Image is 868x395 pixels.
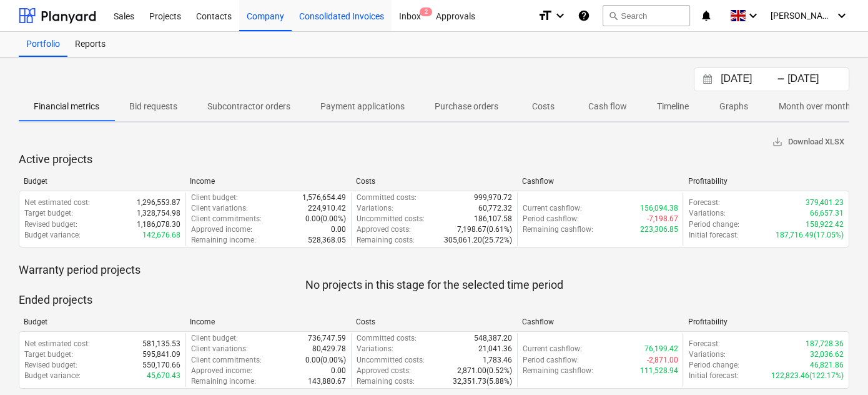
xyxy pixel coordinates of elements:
[772,135,844,149] span: Download XLSX
[588,100,627,113] p: Cash flow
[523,355,579,366] p: Period cashflow :
[357,344,393,354] p: Variations :
[435,100,498,113] p: Purchase orders
[19,152,849,167] p: Active projects
[24,208,73,219] p: Target budget :
[603,5,690,26] button: Search
[785,71,849,88] input: End Date
[357,235,415,246] p: Remaining costs :
[457,366,512,376] p: 2,871.00 ( 0.52% )
[19,292,849,307] p: Ended projects
[190,177,346,186] div: Income
[834,8,849,23] i: keyboard_arrow_down
[779,100,851,113] p: Month over month
[137,208,180,219] p: 1,328,754.98
[474,192,512,203] p: 999,970.72
[191,203,248,214] p: Client variations :
[137,219,180,230] p: 1,186,078.30
[772,136,783,147] span: save_alt
[191,355,262,366] p: Client commitments :
[719,100,749,113] p: Graphs
[688,208,725,219] p: Variations :
[688,339,719,349] p: Forecast :
[191,235,256,246] p: Remaining income :
[777,76,785,83] div: -
[191,344,248,354] p: Client variations :
[453,376,512,387] p: 32,351.73 ( 5.88% )
[553,8,568,23] i: keyboard_arrow_down
[746,8,761,23] i: keyboard_arrow_down
[357,355,425,366] p: Uncommitted costs :
[357,214,425,224] p: Uncommitted costs :
[24,317,180,326] div: Budget
[639,224,678,235] p: 223,306.85
[718,71,782,88] input: Start Date
[357,376,415,387] p: Remaining costs :
[474,333,512,344] p: 548,387.20
[657,100,689,113] p: Timeline
[357,203,393,214] p: Variations :
[190,317,346,326] div: Income
[34,100,99,113] p: Financial metrics
[771,371,844,381] p: 122,823.46 ( 122.17% )
[308,376,346,387] p: 143,880.67
[191,224,252,235] p: Approved income :
[67,32,113,57] div: Reports
[308,203,346,214] p: 224,910.42
[331,366,346,376] p: 0.00
[483,355,512,366] p: 1,783.46
[357,192,417,203] p: Committed costs :
[305,214,346,224] p: 0.00 ( 0.00% )
[528,100,558,113] p: Costs
[646,214,678,224] p: -7,198.67
[806,335,868,395] iframe: Chat Widget
[24,230,81,241] p: Budget variance :
[19,277,849,292] p: No projects in this stage for the selected time period
[522,177,678,186] div: Cashflow
[700,8,713,23] i: notifications
[356,317,512,326] div: Costs
[142,349,180,360] p: 595,841.09
[308,333,346,344] p: 736,747.59
[688,349,725,360] p: Variations :
[523,224,593,235] p: Remaining cashflow :
[129,100,177,113] p: Bid requests
[688,219,739,230] p: Period change :
[24,371,81,381] p: Budget variance :
[608,11,618,21] span: search
[191,376,256,387] p: Remaining income :
[474,214,512,224] p: 186,107.58
[142,230,180,241] p: 142,676.68
[478,203,512,214] p: 60,772.32
[24,177,180,186] div: Budget
[356,177,512,186] div: Costs
[478,344,512,354] p: 21,041.36
[444,235,512,246] p: 305,061.20 ( 25.72% )
[357,224,411,235] p: Approved costs :
[646,355,678,366] p: -2,871.00
[207,100,290,113] p: Subcontractor orders
[688,197,719,208] p: Forecast :
[639,366,678,376] p: 111,528.94
[19,32,67,57] a: Portfolio
[522,317,678,326] div: Cashflow
[357,366,411,376] p: Approved costs :
[688,317,844,326] div: Profitability
[523,203,582,214] p: Current cashflow :
[644,344,678,354] p: 76,199.42
[776,230,844,241] p: 187,716.49 ( 17.05% )
[771,11,833,21] span: [PERSON_NAME]
[142,339,180,349] p: 581,135.53
[810,208,844,219] p: 66,657.31
[24,339,90,349] p: Net estimated cost :
[137,197,180,208] p: 1,296,553.87
[24,197,90,208] p: Net estimated cost :
[767,132,849,152] button: Download XLSX
[538,8,553,23] i: format_size
[302,192,346,203] p: 1,576,654.49
[191,214,262,224] p: Client commitments :
[305,355,346,366] p: 0.00 ( 0.00% )
[420,7,432,16] span: 2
